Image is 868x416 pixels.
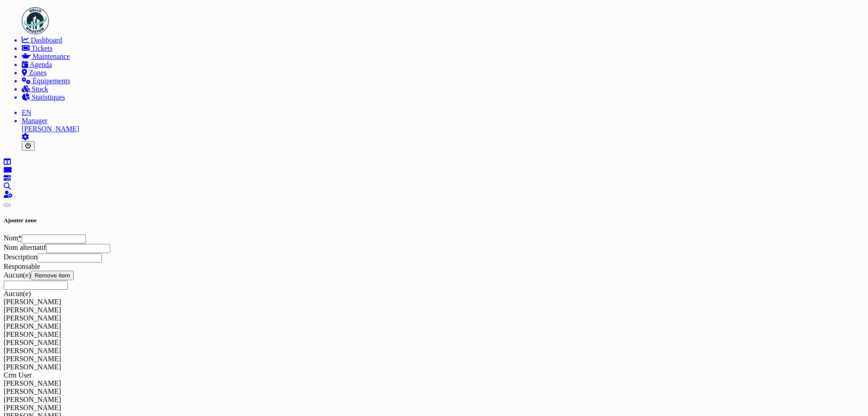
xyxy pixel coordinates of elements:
h5: Ajouter zone [4,217,864,224]
li: [PERSON_NAME] [22,117,864,133]
div: [PERSON_NAME] [4,363,864,371]
div: [PERSON_NAME] [4,330,864,339]
a: Zones [22,69,864,77]
span: Agenda [29,61,52,68]
a: Tickets [22,44,864,53]
div: [PERSON_NAME] [4,387,864,396]
span: Maintenance [33,53,70,60]
label: Description [4,253,38,261]
span: Tickets [32,44,53,52]
a: Dashboard [22,36,864,44]
div: Aucun(e) [4,290,864,298]
div: [PERSON_NAME] [4,347,864,355]
a: Stock [22,85,864,93]
span: Statistiques [32,93,65,101]
span: Dashboard [31,36,62,44]
div: [PERSON_NAME] [4,355,864,363]
img: Badge_color-CXgf-gQk.svg [22,7,49,34]
div: [PERSON_NAME] [4,379,864,387]
div: [PERSON_NAME] [4,339,864,347]
div: Crm User [4,371,864,379]
label: Responsable [4,263,40,270]
a: EN Manager[PERSON_NAME] [22,109,864,133]
div: [PERSON_NAME] [4,404,864,412]
label: Nom [4,234,22,242]
a: Équipements [22,77,864,85]
button: Remove item: '' [31,271,74,280]
div: [PERSON_NAME] [4,396,864,404]
div: [PERSON_NAME] [4,306,864,314]
span: Équipements [33,77,71,85]
div: [PERSON_NAME] [4,322,864,330]
input: Aucun(e) [4,281,68,290]
abbr: Requis [18,234,22,242]
div: Aucun(e) [4,271,864,280]
button: Close [4,204,11,206]
label: Nom alternatif [4,244,46,251]
span: Zones [29,69,47,77]
a: Maintenance [22,53,864,61]
div: [PERSON_NAME] [4,298,864,306]
div: [PERSON_NAME] [4,314,864,322]
span: Stock [32,85,48,93]
a: Statistiques [22,93,864,101]
div: Manager [22,117,864,125]
a: Agenda [22,61,864,69]
li: EN [22,109,864,117]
